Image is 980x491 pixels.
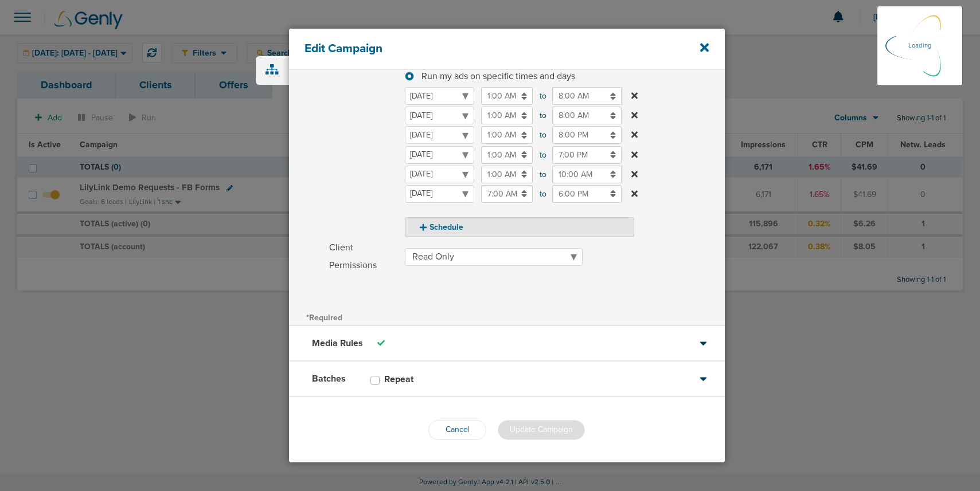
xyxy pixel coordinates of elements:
[481,146,533,164] input: to
[552,107,622,124] input: to
[421,70,575,82] span: Run my ads on specific times and days
[405,107,474,124] select: to
[540,107,545,124] span: to
[312,337,363,349] h3: Media Rules
[628,166,641,183] button: to
[552,166,622,183] input: to
[428,420,486,440] button: Cancel
[628,87,641,105] button: to
[540,87,545,105] span: to
[540,166,545,183] span: to
[405,146,474,164] select: to
[481,126,533,144] input: to
[552,185,622,203] input: to
[481,87,533,105] input: to
[405,87,474,105] select: to
[908,39,931,53] p: Loading
[540,146,545,164] span: to
[552,87,622,105] input: to
[552,146,622,164] input: to
[540,185,545,203] span: to
[481,166,533,183] input: to
[329,239,398,274] span: Client Permissions
[481,107,533,124] input: to
[628,107,641,124] button: to
[405,166,474,183] select: to
[540,126,545,144] span: to
[384,374,413,385] h3: Repeat
[552,126,622,144] input: to
[481,185,533,203] input: to
[329,37,398,237] span: Schedule
[628,146,641,164] button: to
[405,126,474,144] select: to
[405,185,474,203] select: to
[628,126,641,144] button: to
[405,217,634,237] button: Schedule Run my ads all days and all hours Run my ads on specific times and days to to to to to to
[628,185,641,203] button: to
[312,373,346,384] h3: Batches
[304,41,669,56] h4: Edit Campaign
[306,313,342,323] span: *Required
[405,248,583,266] select: Client Permissions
